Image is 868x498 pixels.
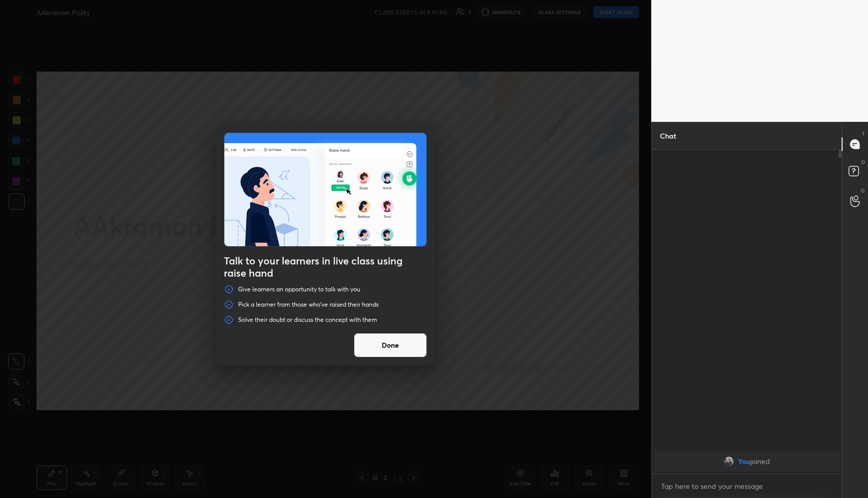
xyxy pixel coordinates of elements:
[238,285,360,293] p: Give learners an opportunity to talk with you
[861,187,865,194] p: G
[862,130,865,138] p: T
[354,333,427,357] button: Done
[750,457,770,466] span: joined
[224,255,427,279] h4: Talk to your learners in live class using raise hand
[652,122,684,149] p: Chat
[861,158,865,166] p: D
[652,449,842,474] div: grid
[724,456,734,467] img: 2fdd300d0a60438a9566a832db643c4c.jpg
[224,133,426,246] img: preRahAdop.42c3ea74.svg
[238,316,377,324] p: Solve their doubt or discuss the concept with them
[238,301,379,309] p: Pick a learner from those who've raised their hands
[738,457,750,466] span: You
